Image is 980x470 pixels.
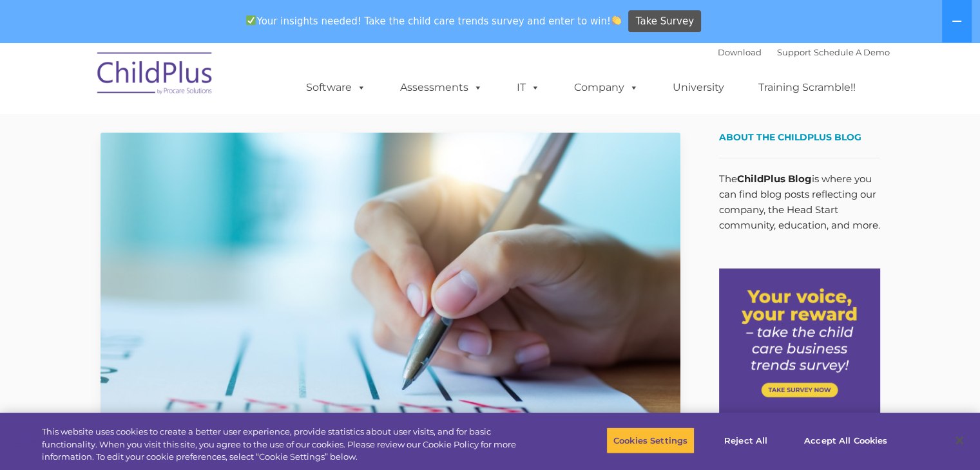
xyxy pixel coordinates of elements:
a: University [660,75,737,100]
font: | [718,47,890,57]
a: Schedule A Demo [814,47,890,57]
a: IT [504,75,553,100]
a: Take Survey [628,10,701,33]
p: The is where you can find blog posts reflecting our company, the Head Start community, education,... [719,171,880,233]
a: Software [293,75,379,100]
span: Take Survey [636,10,694,33]
img: ✅ [246,15,256,25]
a: Assessments [387,75,495,100]
button: Close [945,426,974,455]
a: Training Scramble!! [745,75,869,100]
img: Efficiency Boost: ChildPlus Online's Enhanced Family Pre-Application Process - Streamlining Appli... [101,133,680,458]
img: ChildPlus by Procare Solutions [91,43,220,108]
button: Reject All [706,427,786,454]
a: Download [718,47,762,57]
button: Cookies Settings [606,427,695,454]
strong: ChildPlus Blog [737,173,812,185]
img: 👏 [611,15,621,25]
span: About the ChildPlus Blog [719,131,861,143]
a: Support [777,47,811,57]
span: Your insights needed! Take the child care trends survey and enter to win! [241,8,627,33]
div: This website uses cookies to create a better user experience, provide statistics about user visit... [42,426,539,464]
button: Accept All Cookies [797,427,894,454]
a: Company [561,75,651,100]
